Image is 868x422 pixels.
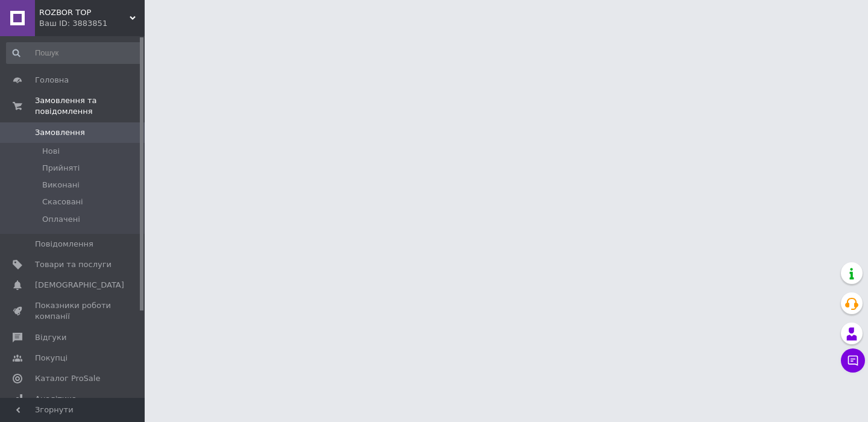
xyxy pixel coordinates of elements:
[35,280,124,291] span: [DEMOGRAPHIC_DATA]
[841,348,865,373] button: Чат з покупцем
[42,214,80,225] span: Оплачені
[42,180,80,191] span: Виконані
[35,127,85,138] span: Замовлення
[6,42,142,64] input: Пошук
[39,7,130,18] span: ROZBOR TOP
[35,353,68,364] span: Покупці
[35,95,145,117] span: Замовлення та повідомлення
[35,332,66,343] span: Відгуки
[35,75,69,86] span: Головна
[35,373,100,384] span: Каталог ProSale
[42,146,60,157] span: Нові
[35,239,93,250] span: Повідомлення
[42,163,80,174] span: Прийняті
[42,197,83,207] span: Скасовані
[39,18,145,29] div: Ваш ID: 3883851
[35,259,112,270] span: Товари та послуги
[35,394,77,405] span: Аналітика
[35,300,112,322] span: Показники роботи компанії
